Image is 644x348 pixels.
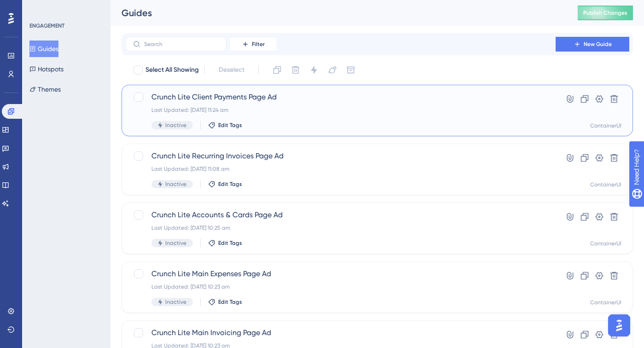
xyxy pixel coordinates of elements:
div: ContainerUI [590,122,621,129]
div: Last Updated: [DATE] 11:08 am [151,165,529,173]
span: Inactive [165,298,186,306]
button: Filter [230,37,276,52]
span: Edit Tags [218,180,242,188]
button: Themes [29,81,61,98]
button: Edit Tags [208,122,242,129]
span: Edit Tags [218,298,242,306]
span: Crunch Lite Accounts & Cards Page Ad [151,209,529,220]
div: ENGAGEMENT [29,22,64,29]
span: Publish Changes [583,9,627,17]
span: New Guide [584,41,612,48]
div: Last Updated: [DATE] 10:23 am [151,283,529,290]
span: Edit Tags [218,122,242,129]
div: ContainerUI [590,240,621,247]
button: Edit Tags [208,239,242,247]
span: Crunch Lite Main Invoicing Page Ad [151,327,529,338]
button: Hotspots [29,61,64,77]
div: ContainerUI [590,299,621,306]
span: Filter [252,41,265,48]
span: Inactive [165,180,186,188]
button: Publish Changes [578,6,633,20]
div: ContainerUI [590,181,621,188]
button: New Guide [556,37,629,52]
button: Edit Tags [208,180,242,188]
span: Edit Tags [218,239,242,247]
span: Crunch Lite Recurring Invoices Page Ad [151,151,529,162]
span: Inactive [165,122,186,129]
button: Guides [29,41,58,57]
div: Guides [122,6,555,19]
span: Inactive [165,239,186,247]
div: Last Updated: [DATE] 11:24 am [151,106,529,114]
span: Crunch Lite Main Expenses Page Ad [151,268,529,279]
span: Select All Showing [145,64,199,75]
span: Need Help? [22,2,58,13]
span: Deselect [219,64,244,75]
iframe: UserGuiding AI Assistant Launcher [605,312,633,339]
div: Last Updated: [DATE] 10:25 am [151,224,529,232]
button: Deselect [210,62,253,78]
input: Search [144,41,219,47]
button: Edit Tags [208,298,242,306]
span: Crunch Lite Client Payments Page Ad [151,92,529,103]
